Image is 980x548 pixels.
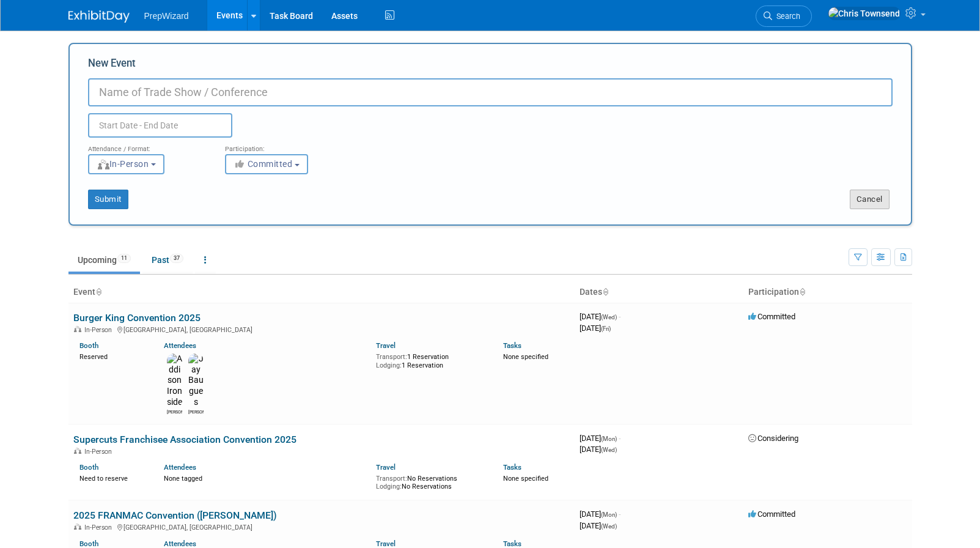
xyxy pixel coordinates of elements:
div: Jay Baugues [188,408,204,415]
button: In-Person [88,154,164,174]
th: Event [68,282,575,303]
span: Committed [234,159,293,169]
span: 11 [117,254,131,263]
a: Attendees [164,539,196,548]
span: Transport: [376,353,407,361]
span: Lodging: [376,483,402,491]
a: Booth [79,463,98,472]
span: [DATE] [580,445,617,454]
a: Upcoming11 [68,248,140,272]
img: In-Person Event [74,524,81,530]
span: (Fri) [601,325,611,332]
span: Committed [748,312,795,321]
a: 2025 FRANMAC Convention ([PERSON_NAME]) [73,509,277,521]
div: [GEOGRAPHIC_DATA], [GEOGRAPHIC_DATA] [73,324,570,334]
a: Sort by Participation Type [799,287,805,297]
span: - [619,434,621,443]
span: - [619,509,621,519]
a: Attendees [164,341,196,350]
span: (Mon) [601,435,617,442]
img: ExhibitDay [68,10,130,23]
span: - [619,312,621,321]
div: None tagged [164,472,367,483]
th: Dates [575,282,743,303]
span: PrepWizard [144,11,189,21]
span: Search [772,12,800,21]
a: Tasks [503,341,521,350]
button: Committed [225,154,308,174]
span: [DATE] [580,434,621,443]
button: Cancel [850,190,890,209]
div: No Reservations No Reservations [376,472,485,491]
a: Tasks [503,463,521,472]
span: 37 [170,254,183,263]
a: Attendees [164,463,196,472]
span: [DATE] [580,521,617,530]
span: In-Person [84,524,116,531]
img: Addison Ironside [167,354,182,408]
input: Start Date - End Date [88,113,232,138]
a: Tasks [503,539,521,548]
span: In-Person [84,448,116,456]
span: None specified [503,353,548,361]
img: In-Person Event [74,448,81,454]
a: Sort by Start Date [602,287,608,297]
span: [DATE] [580,312,621,321]
img: Chris Townsend [828,7,901,20]
span: [DATE] [580,509,621,519]
span: (Wed) [601,523,617,530]
img: In-Person Event [74,326,81,332]
div: Reserved [79,350,146,361]
a: Travel [376,341,396,350]
span: (Wed) [601,314,617,320]
div: Attendance / Format: [88,138,207,154]
div: [GEOGRAPHIC_DATA], [GEOGRAPHIC_DATA] [73,522,570,531]
a: Booth [79,341,98,350]
span: Considering [748,434,798,443]
span: Lodging: [376,361,402,369]
span: None specified [503,475,548,483]
span: (Wed) [601,446,617,453]
span: Transport: [376,475,407,483]
a: Burger King Convention 2025 [73,312,201,324]
img: Jay Baugues [188,354,204,408]
a: Sort by Event Name [95,287,101,297]
div: Participation: [225,138,344,154]
div: 1 Reservation 1 Reservation [376,350,485,369]
div: Need to reserve [79,472,146,483]
span: (Mon) [601,511,617,518]
a: Travel [376,539,396,548]
a: Search [756,6,812,27]
span: In-Person [84,326,116,334]
button: Submit [88,190,128,209]
span: Committed [748,509,795,519]
a: Supercuts Franchisee Association Convention 2025 [73,434,297,445]
span: In-Person [97,159,149,169]
a: Past37 [142,248,193,272]
a: Booth [79,539,98,548]
div: Addison Ironside [167,408,182,415]
input: Name of Trade Show / Conference [88,78,893,106]
a: Travel [376,463,396,472]
label: New Event [88,56,136,75]
span: [DATE] [580,324,611,333]
th: Participation [743,282,912,303]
